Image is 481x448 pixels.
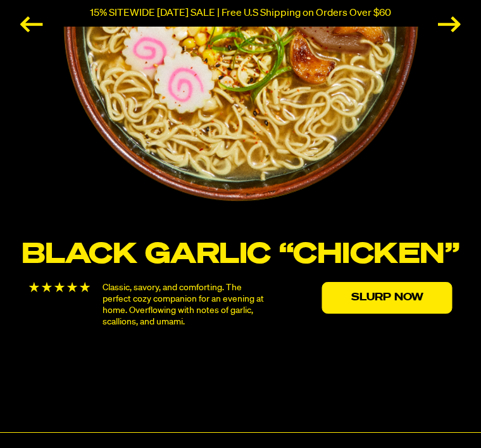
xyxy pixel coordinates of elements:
p: Classic, savory, and comforting. The perfect cozy companion for an evening at home. Overflowing w... [103,282,269,328]
h3: Black Garlic “Chicken” [21,241,461,269]
a: Slurp Now [322,282,453,314]
div: Previous slide [20,16,43,32]
p: 15% SITEWIDE [DATE] SALE | Free U.S Shipping on Orders Over $60 [90,8,391,19]
div: Next slide [438,16,461,32]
